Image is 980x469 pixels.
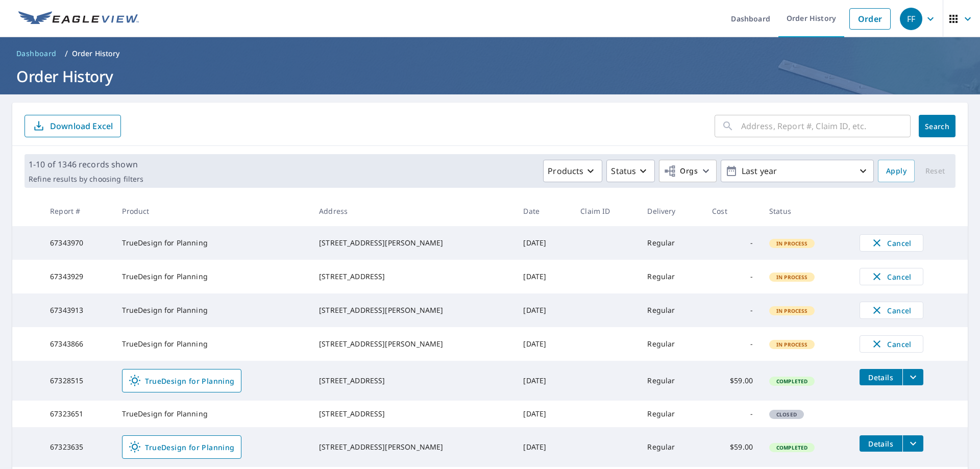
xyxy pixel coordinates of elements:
[114,401,311,427] td: TrueDesign for Planning
[770,307,814,314] span: In Process
[919,115,955,137] button: Search
[770,378,814,385] span: Completed
[770,274,814,281] span: In Process
[114,293,311,327] td: TrueDesign for Planning
[114,196,311,226] th: Product
[611,165,636,177] p: Status
[639,260,704,293] td: Regular
[42,260,114,293] td: 67343929
[65,47,68,60] li: /
[927,121,947,131] span: Search
[42,361,114,401] td: 67328515
[866,439,896,449] span: Details
[639,327,704,361] td: Regular
[761,196,851,226] th: Status
[659,160,717,182] button: Orgs
[639,401,704,427] td: Regular
[900,8,922,30] div: FF
[704,361,761,401] td: $59.00
[902,435,923,452] button: filesDropdownBtn-67323635
[18,11,139,27] img: EV Logo
[543,160,602,182] button: Products
[548,165,583,177] p: Products
[12,45,61,62] a: Dashboard
[639,293,704,327] td: Regular
[572,196,639,226] th: Claim ID
[122,435,241,459] a: TrueDesign for Planning
[770,240,814,247] span: In Process
[29,175,143,184] p: Refine results by choosing filters
[770,444,814,451] span: Completed
[870,237,913,249] span: Cancel
[866,373,896,382] span: Details
[319,442,507,452] div: [STREET_ADDRESS][PERSON_NAME]
[770,411,803,418] span: Closed
[129,375,234,387] span: TrueDesign for Planning
[639,361,704,401] td: Regular
[704,196,761,226] th: Cost
[664,165,698,178] span: Orgs
[860,268,923,285] button: Cancel
[849,8,891,30] a: Order
[860,435,902,452] button: detailsBtn-67323635
[515,260,572,293] td: [DATE]
[860,302,923,319] button: Cancel
[319,238,507,248] div: [STREET_ADDRESS][PERSON_NAME]
[515,196,572,226] th: Date
[16,48,57,59] span: Dashboard
[42,226,114,260] td: 67343970
[319,339,507,349] div: [STREET_ADDRESS][PERSON_NAME]
[319,305,507,315] div: [STREET_ADDRESS][PERSON_NAME]
[515,427,572,467] td: [DATE]
[515,327,572,361] td: [DATE]
[42,427,114,467] td: 67323635
[319,376,507,386] div: [STREET_ADDRESS]
[129,441,234,453] span: TrueDesign for Planning
[886,165,906,178] span: Apply
[639,226,704,260] td: Regular
[50,120,113,132] p: Download Excel
[870,304,913,316] span: Cancel
[114,226,311,260] td: TrueDesign for Planning
[704,427,761,467] td: $59.00
[42,401,114,427] td: 67323651
[29,158,143,170] p: 1-10 of 1346 records shown
[704,327,761,361] td: -
[704,293,761,327] td: -
[639,196,704,226] th: Delivery
[24,115,121,137] button: Download Excel
[870,338,913,350] span: Cancel
[860,369,902,385] button: detailsBtn-67328515
[515,361,572,401] td: [DATE]
[122,369,241,392] a: TrueDesign for Planning
[721,160,874,182] button: Last year
[704,226,761,260] td: -
[738,162,857,180] p: Last year
[741,112,911,140] input: Address, Report #, Claim ID, etc.
[878,160,915,182] button: Apply
[870,270,913,283] span: Cancel
[770,341,814,348] span: In Process
[902,369,923,385] button: filesDropdownBtn-67328515
[319,409,507,419] div: [STREET_ADDRESS]
[114,260,311,293] td: TrueDesign for Planning
[42,293,114,327] td: 67343913
[12,66,968,87] h1: Order History
[704,260,761,293] td: -
[515,293,572,327] td: [DATE]
[311,196,515,226] th: Address
[72,48,120,59] p: Order History
[42,327,114,361] td: 67343866
[515,401,572,427] td: [DATE]
[704,401,761,427] td: -
[515,226,572,260] td: [DATE]
[12,45,968,62] nav: breadcrumb
[114,327,311,361] td: TrueDesign for Planning
[42,196,114,226] th: Report #
[860,234,923,252] button: Cancel
[606,160,655,182] button: Status
[639,427,704,467] td: Regular
[319,271,507,282] div: [STREET_ADDRESS]
[860,335,923,353] button: Cancel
